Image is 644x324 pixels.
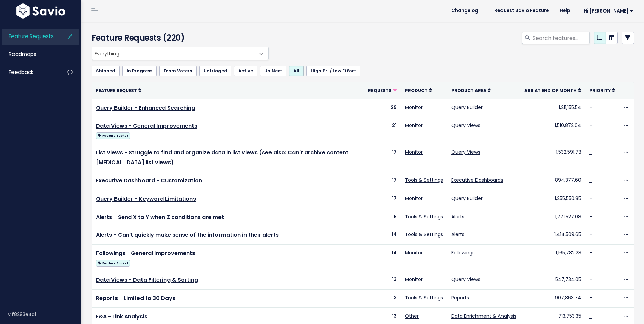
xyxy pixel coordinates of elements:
a: Query Builder [451,195,483,202]
a: From Voters [159,66,197,76]
a: - [589,195,592,202]
td: 17 [364,144,401,172]
a: Executive Dashboards [451,177,503,183]
a: Other [405,313,419,319]
a: Feature Bucket [96,131,130,140]
td: 17 [364,172,401,190]
span: Feature Requests [9,33,54,40]
a: Reports - Limited to 30 Days [96,294,175,302]
td: 1,255,550.85 [520,190,585,208]
a: Feature Request [96,87,141,94]
a: Query Builder - Enhanced Searching [96,104,195,112]
span: Product Area [451,88,486,93]
span: Everything [92,47,255,60]
a: Followings [451,249,475,256]
a: Up Next [260,66,286,76]
span: Feature Bucket [96,132,130,139]
td: 907,863.74 [520,289,585,307]
a: List Views - Struggle to find and organize data in list views (see also: Can't archive content [M... [96,149,349,166]
a: Alerts [451,231,464,238]
a: In Progress [122,66,157,76]
a: - [589,177,592,183]
a: Monitor [405,249,423,256]
a: Reports [451,294,469,301]
a: Tools & Settings [405,294,443,301]
a: Shipped [92,66,120,76]
span: Hi [PERSON_NAME] [584,8,633,14]
a: Followings - General Improvements [96,249,195,257]
a: Alerts - Can't quickly make sense of the information in their alerts [96,231,279,239]
td: 17 [364,190,401,208]
td: 13 [364,271,401,290]
a: Untriaged [199,66,231,76]
a: Query Builder - Keyword Limitations [96,195,196,203]
a: Query Views [451,149,480,155]
a: - [589,213,592,220]
a: Monitor [405,195,423,202]
a: Alerts [451,213,464,220]
td: 14 [364,245,401,271]
a: Query Views [451,122,480,129]
a: Monitor [405,149,423,155]
span: Feature Request [96,88,137,93]
a: Monitor [405,122,423,129]
span: Feedback [9,69,33,76]
a: Data Enrichment & Analysis [451,313,516,319]
img: logo-white.9d6f32f41409.svg [15,3,67,19]
td: 29 [364,99,401,117]
td: 1,211,155.54 [520,99,585,117]
a: Data Views - General Improvements [96,122,197,130]
a: Requests [368,87,397,94]
span: Roadmaps [9,51,36,58]
a: Monitor [405,276,423,283]
a: - [589,249,592,256]
a: All [289,66,304,76]
td: 1,771,527.08 [520,208,585,226]
td: 547,734.05 [520,271,585,290]
span: Everything [92,47,269,60]
span: Changelog [451,8,478,13]
a: - [589,122,592,129]
a: Feedback [2,65,56,80]
a: Data Views - Data Filtering & Sorting [96,276,198,284]
span: ARR at End of Month [524,88,577,93]
h4: Feature Requests (220) [92,32,266,44]
a: Tools & Settings [405,177,443,183]
a: Product Area [451,87,491,94]
td: 894,377.60 [520,172,585,190]
a: ARR at End of Month [524,87,581,94]
td: 15 [364,208,401,226]
a: Monitor [405,104,423,111]
div: v.f8293e4a1 [8,305,81,323]
a: High Pri / Low Effort [306,66,360,76]
input: Search features... [532,32,590,44]
td: 1,414,509.65 [520,226,585,245]
td: 21 [364,117,401,144]
td: 14 [364,226,401,245]
span: Priority [589,88,611,93]
a: Feature Bucket [96,258,130,267]
td: 1,165,782.23 [520,245,585,271]
a: Roadmaps [2,47,56,62]
a: - [589,231,592,238]
a: E&A - Link Analysis [96,313,147,320]
td: 13 [364,289,401,307]
td: 1,510,872.04 [520,117,585,144]
span: Requests [368,88,392,93]
span: Feature Bucket [96,260,130,267]
a: Product [405,87,432,94]
a: Query Views [451,276,480,283]
a: - [589,276,592,283]
a: Hi [PERSON_NAME] [575,6,639,16]
a: - [589,149,592,155]
ul: Filter feature requests [92,66,634,76]
a: Tools & Settings [405,213,443,220]
a: Help [554,6,575,16]
a: - [589,104,592,111]
a: Feature Requests [2,29,56,44]
td: 1,532,591.73 [520,144,585,172]
a: Executive Dashboard - Customization [96,177,202,184]
a: Priority [589,87,615,94]
span: Product [405,88,428,93]
a: - [589,313,592,319]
